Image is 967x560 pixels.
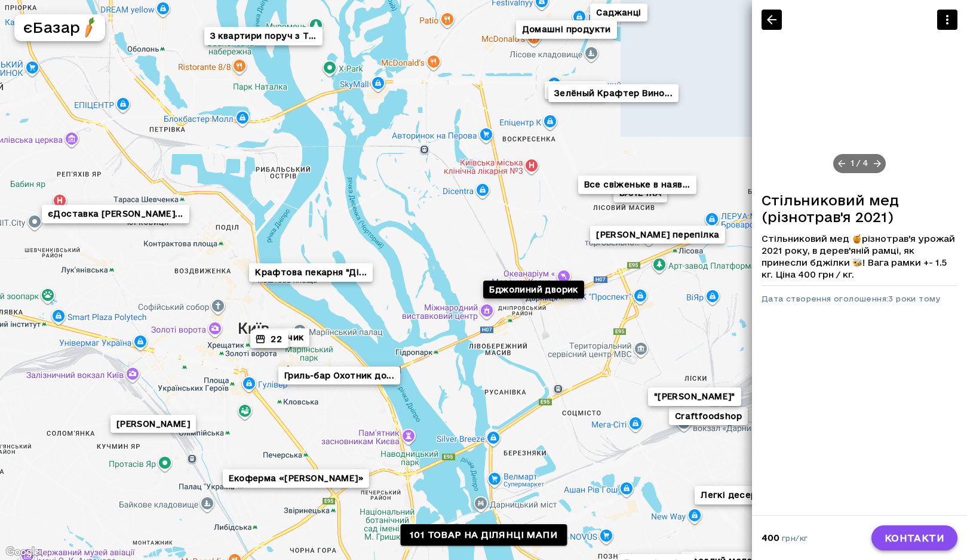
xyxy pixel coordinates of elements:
button: Крафтова пекарня "Ді... [249,263,373,282]
button: Саджанці [590,4,647,22]
button: [PERSON_NAME] перепілка [590,226,725,244]
span: грн/кг [782,534,808,542]
div: 1 / 4 [833,154,886,173]
button: Craftfoodshop [668,407,747,426]
img: Google [3,544,42,560]
a: контакти [871,525,957,550]
button: єБазарlogo [14,14,105,41]
a: 101 товар на ділянці мапи [400,524,567,546]
button: Базарчик [254,328,309,347]
button: Зелёный Крафтер Вино... [548,84,678,103]
img: logo [79,17,100,38]
button: 0лександр [545,81,607,100]
button: [PERSON_NAME] [110,415,195,433]
button: 22 [250,330,288,349]
button: Все свіженьке в наяв... [578,176,696,194]
button: З квартири поруч з T... [204,27,322,45]
p: Стільниковий мед 🍯різнотрав'я урожай 2021 року, в дерев'яній рамці, як принесли бджілки 🐝! Вага р... [762,233,957,281]
button: Домашні продукти [515,20,616,39]
button: Бджолиний дворик [483,281,584,299]
a: Відкрити цю область на Картах Google (відкриється нове вікно) [3,544,42,560]
span: 1 / 4 [843,158,876,170]
button: "[PERSON_NAME]" [647,387,741,406]
h5: єБазар [23,18,80,37]
button: Екоферма «[PERSON_NAME]» [223,469,369,488]
p: 400 [762,532,808,544]
h6: Стільниковий мед (різнотрав'я 2021) [762,192,957,226]
button: єДоставка [PERSON_NAME]... [42,205,189,223]
button: Гриль-бар Охотник до... [278,367,400,385]
span: Дата створення оголошення: 3 роки тому [762,294,941,303]
button: Легкі десерти з зефі... [695,486,813,504]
